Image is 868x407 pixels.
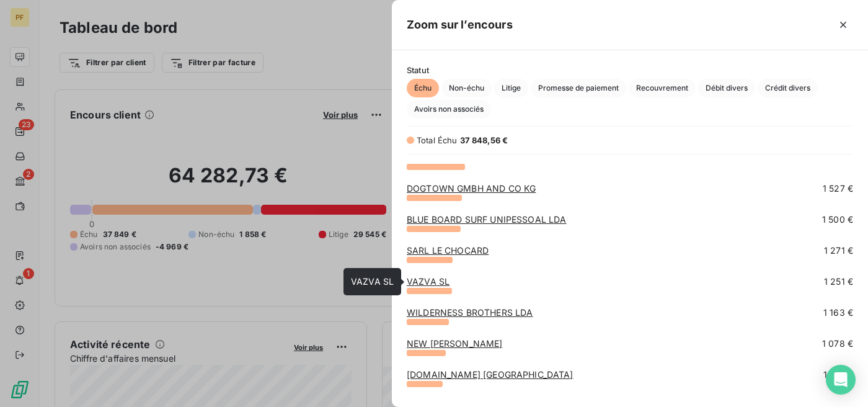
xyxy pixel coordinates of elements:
span: 1 623 € [821,151,853,164]
a: NEW [PERSON_NAME] [407,338,503,349]
a: DOGTOWN GMBH AND CO KG [407,183,536,194]
button: Promesse de paiement [531,79,626,97]
span: VAZVA SL [351,276,394,287]
span: 1 163 € [823,306,853,319]
a: VAZVA SL [407,276,449,287]
span: 1 251 € [824,275,853,288]
div: Open Intercom Messenger [826,365,856,395]
span: Total Échu [417,135,458,145]
button: Litige [494,79,528,97]
a: BLUE BOARD SURF UNIPESSOAL LDA [407,214,567,225]
span: 1 527 € [823,182,853,195]
button: Non-échu [441,79,492,97]
button: Avoirs non associés [407,100,491,119]
a: SARL LE CHOCARD [407,245,489,256]
span: 1 500 € [822,213,853,226]
a: WILDERNESS BROTHERS LDA [407,307,533,318]
span: 1 078 € [822,338,853,350]
span: 1 271 € [824,244,853,257]
button: Échu [407,79,439,97]
span: 37 848,56 € [460,135,508,145]
a: FOOTLOOSE UNIPESSOAL LDA [407,152,540,163]
button: Débit divers [698,79,755,97]
span: 1 001 € [823,369,853,381]
button: Crédit divers [758,79,818,97]
h5: Zoom sur l’encours [407,16,513,34]
button: Recouvrement [629,79,696,97]
span: Statut [407,65,853,75]
div: grid [392,162,868,392]
a: [DOMAIN_NAME] [GEOGRAPHIC_DATA] [407,369,573,380]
